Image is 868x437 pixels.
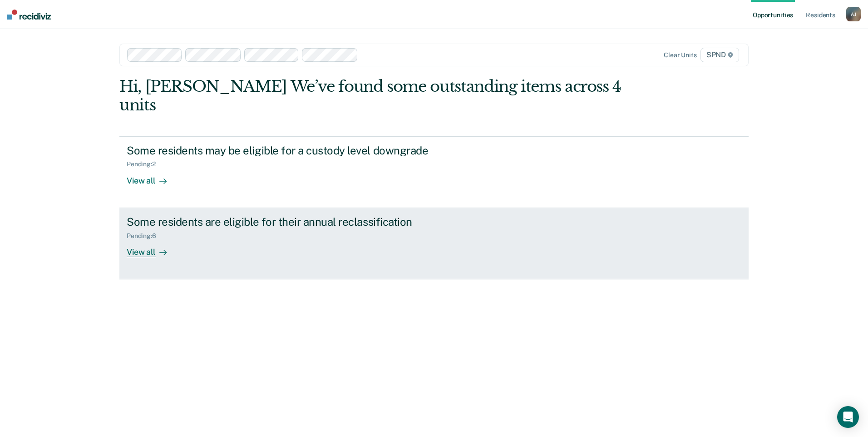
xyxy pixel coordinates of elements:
[127,160,163,168] div: Pending : 2
[127,144,445,157] div: Some residents may be eligible for a custody level downgrade
[127,232,163,240] div: Pending : 6
[127,168,178,186] div: View all
[119,136,749,208] a: Some residents may be eligible for a custody level downgradePending:2View all
[846,7,861,21] div: A J
[127,215,445,228] div: Some residents are eligible for their annual reclassification
[664,51,697,59] div: Clear units
[7,10,51,20] img: Recidiviz
[119,77,623,114] div: Hi, [PERSON_NAME] We’ve found some outstanding items across 4 units
[700,48,739,62] span: SPND
[837,406,859,428] div: Open Intercom Messenger
[119,208,749,279] a: Some residents are eligible for their annual reclassificationPending:6View all
[127,239,178,257] div: View all
[846,7,861,21] button: AJ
